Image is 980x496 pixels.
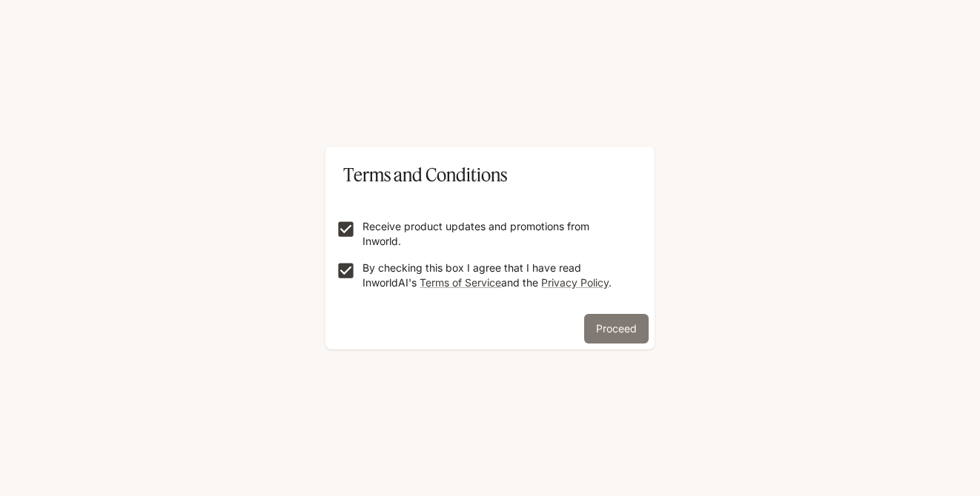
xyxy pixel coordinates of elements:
[362,261,629,290] p: By checking this box I agree that I have read InworldAI's and the .
[362,219,629,249] p: Receive product updates and promotions from Inworld.
[420,276,501,289] a: Terms of Service
[343,161,507,188] p: Terms and Conditions
[584,314,649,343] button: Proceed
[541,276,609,289] a: Privacy Policy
